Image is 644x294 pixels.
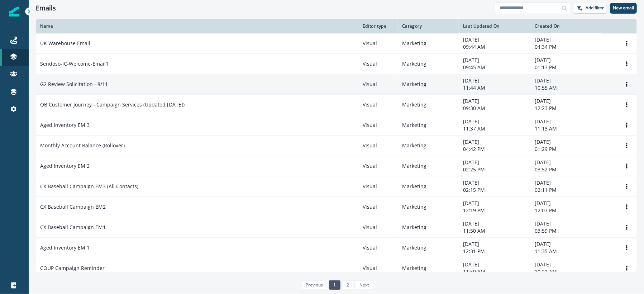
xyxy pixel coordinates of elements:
p: [DATE] [463,36,526,43]
td: Marketing [398,136,459,156]
p: [DATE] [463,220,526,227]
p: CX Baseball Campaign EM3 (All Contacts) [40,183,138,190]
p: [DATE] [463,98,526,105]
div: Last Updated On [463,23,526,29]
img: Inflection [9,6,19,16]
p: Aged Inventory EM 1 [40,244,90,251]
p: [DATE] [463,159,526,166]
p: [DATE] [463,261,526,268]
button: Options [621,99,633,110]
p: 03:52 PM [535,166,598,173]
p: Monthly Account Balance (Rollover) [40,142,125,149]
td: Marketing [398,156,459,176]
td: Visual [358,136,398,156]
button: Options [621,263,633,274]
p: 12:31 PM [463,248,526,255]
p: G2 Review Solicitation - 8/11 [40,81,108,88]
p: 04:42 PM [463,146,526,153]
td: Marketing [398,33,459,54]
td: Visual [358,74,398,95]
div: Name [40,23,354,29]
p: 04:34 PM [535,43,598,51]
button: Options [621,242,633,253]
button: Options [621,38,633,49]
p: [DATE] [535,77,598,84]
p: 09:44 AM [463,43,526,51]
td: Visual [358,217,398,238]
p: [DATE] [463,57,526,64]
td: Visual [358,115,398,136]
p: [DATE] [535,36,598,43]
a: Monthly Account Balance (Rollover)VisualMarketing[DATE]04:42 PM[DATE]01:29 PMOptions [36,136,637,156]
p: 11:35 AM [535,248,598,255]
button: Options [621,140,633,151]
div: Created On [535,23,598,29]
button: Options [621,79,633,90]
td: Visual [358,33,398,54]
button: Options [621,58,633,69]
p: [DATE] [535,57,598,64]
td: Visual [358,197,398,217]
td: Marketing [398,115,459,136]
ul: Pagination [300,280,373,290]
td: Marketing [398,95,459,115]
p: [DATE] [463,241,526,248]
td: Marketing [398,54,459,74]
a: CX Baseball Campaign EM2VisualMarketing[DATE]12:19 PM[DATE]12:07 PMOptions [36,197,637,217]
p: 01:29 PM [535,146,598,153]
p: Add filter [586,5,604,10]
button: Options [621,120,633,131]
td: Visual [358,54,398,74]
p: [DATE] [535,159,598,166]
p: Aged Inventory EM 3 [40,122,90,129]
td: Marketing [398,176,459,197]
td: Marketing [398,197,459,217]
p: 12:07 PM [535,207,598,214]
p: [DATE] [535,138,598,146]
p: 03:59 PM [535,227,598,234]
p: 11:37 AM [463,125,526,132]
p: [DATE] [463,77,526,84]
p: 11:13 AM [535,125,598,132]
p: [DATE] [535,200,598,207]
td: Marketing [398,217,459,238]
a: UK Warehouse EmailVisualMarketing[DATE]09:44 AM[DATE]04:34 PMOptions [36,33,637,54]
a: G2 Review Solicitation - 8/11VisualMarketing[DATE]11:44 AM[DATE]10:55 AMOptions [36,74,637,95]
a: Aged Inventory EM 2VisualMarketing[DATE]02:25 PM[DATE]03:52 PMOptions [36,156,637,176]
a: Aged Inventory EM 1VisualMarketing[DATE]12:31 PM[DATE]11:35 AMOptions [36,238,637,258]
a: Page 2 [342,280,353,290]
div: Category [402,23,454,29]
p: [DATE] [535,98,598,105]
td: Visual [358,238,398,258]
p: 12:19 PM [463,207,526,214]
p: New email [613,5,634,10]
td: Visual [358,95,398,115]
a: Sendoso-IC-Welcome-Email1VisualMarketing[DATE]09:45 AM[DATE]01:13 PMOptions [36,54,637,74]
p: 02:25 PM [463,166,526,173]
p: Sendoso-IC-Welcome-Email1 [40,60,109,67]
p: 09:45 AM [463,64,526,71]
p: 11:44 AM [463,84,526,91]
p: [DATE] [535,179,598,186]
td: Marketing [398,238,459,258]
p: [DATE] [463,118,526,125]
p: 01:13 PM [535,64,598,71]
p: 10:22 AM [535,268,598,275]
td: Visual [358,156,398,176]
p: 02:11 PM [535,186,598,194]
button: New email [610,3,637,14]
div: Editor type [363,23,393,29]
h1: Emails [36,4,56,12]
p: [DATE] [463,179,526,186]
p: [DATE] [463,138,526,146]
td: Marketing [398,258,459,279]
p: COUP Campaign Reminder [40,265,105,272]
p: [DATE] [535,261,598,268]
p: Aged Inventory EM 2 [40,162,90,170]
p: [DATE] [535,220,598,227]
p: CX Baseball Campaign EM2 [40,203,106,210]
td: Marketing [398,74,459,95]
a: OB Customer Journey - Campaign Services (Updated [DATE])VisualMarketing[DATE]09:30 AM[DATE]12:23 ... [36,95,637,115]
p: 12:23 PM [535,105,598,112]
p: [DATE] [463,200,526,207]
